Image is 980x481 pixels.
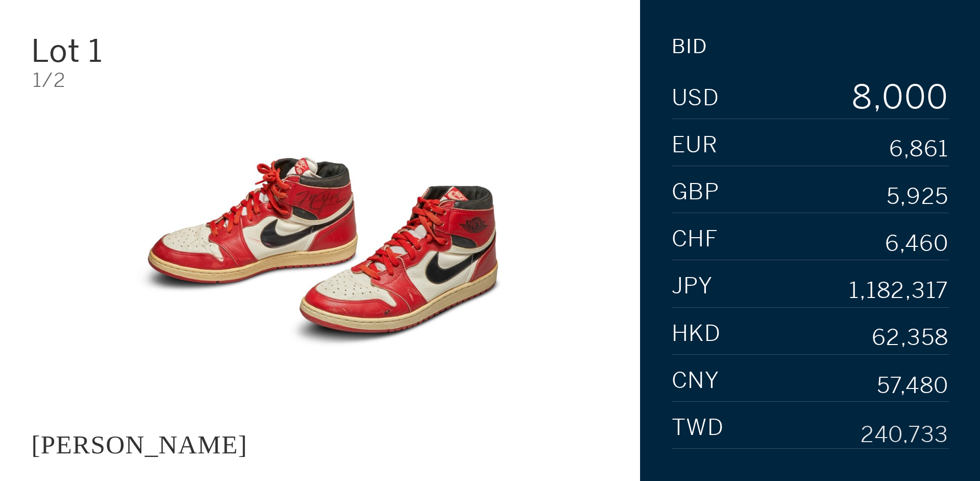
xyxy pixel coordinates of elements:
div: 62,358 [872,327,949,349]
div: [PERSON_NAME] [31,430,247,459]
div: 8 [850,81,873,113]
span: EUR [672,134,718,156]
div: 0 [926,81,949,113]
div: 6,861 [889,139,949,161]
span: GBP [672,181,720,203]
div: Lot 1 [31,35,224,66]
div: 6,460 [885,233,949,255]
div: 1,182,317 [849,280,949,302]
div: 1/2 [33,71,609,90]
span: USD [672,87,720,109]
span: TWD [672,417,724,439]
div: 240,733 [861,421,949,444]
span: HKD [672,323,721,345]
div: Bid [672,37,707,56]
span: JPY [672,275,713,297]
img: JACQUES MAJORELLE [102,106,538,397]
span: CHF [672,228,719,250]
div: 0 [904,81,927,113]
span: CNY [672,370,720,392]
div: 0 [882,81,904,113]
div: 5,925 [887,186,949,208]
div: 57,480 [877,374,949,397]
div: 9 [850,113,873,146]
